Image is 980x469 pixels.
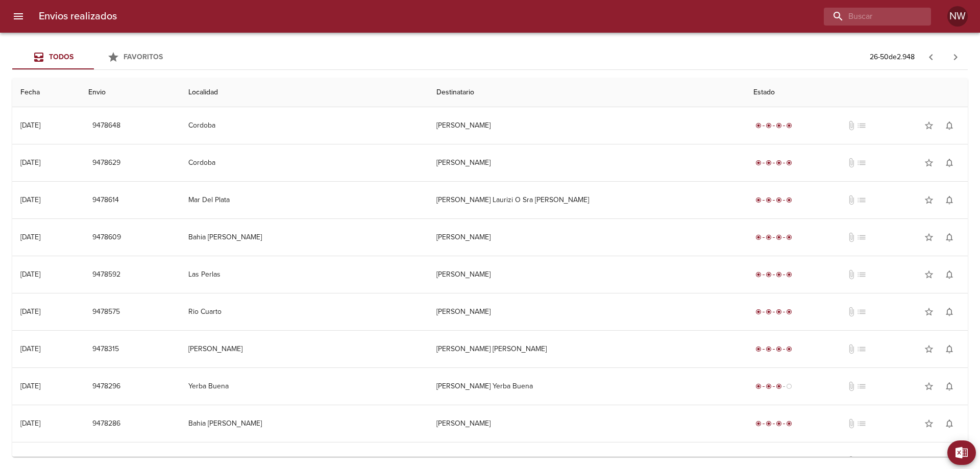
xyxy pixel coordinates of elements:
div: Entregado [753,120,794,131]
div: [DATE] [20,270,40,279]
div: [DATE] [20,456,40,465]
span: radio_button_checked [766,234,772,240]
div: Entregado [753,195,794,205]
span: star_border [924,418,934,429]
th: Destinatario [428,78,745,107]
td: Cordoba [180,107,428,144]
span: notifications_none [944,381,954,391]
div: [DATE] [20,307,40,316]
td: Mar Del Plata [180,182,428,218]
span: notifications_none [944,232,954,242]
td: Bahia [PERSON_NAME] [180,405,428,442]
span: 9478276 [92,455,120,467]
div: [DATE] [20,382,40,390]
span: radio_button_checked [786,234,792,240]
span: notifications_none [944,158,954,168]
button: Activar notificaciones [939,115,960,136]
span: No tiene documentos adjuntos [846,307,856,317]
th: Fecha [12,78,80,107]
button: Agregar a favoritos [919,190,939,210]
span: radio_button_checked [755,421,762,427]
span: 9478315 [92,343,119,356]
div: Abrir información de usuario [947,6,968,27]
span: radio_button_checked [755,197,762,203]
span: radio_button_checked [786,197,792,203]
div: Entregado [753,269,794,280]
span: No tiene documentos adjuntos [846,269,856,280]
div: Entregado [753,307,794,317]
span: notifications_none [944,418,954,429]
span: star_border [924,307,934,317]
td: Yerba Buena [180,368,428,405]
span: No tiene documentos adjuntos [846,418,856,429]
td: Rio Cuarto [180,293,428,330]
span: Pagina siguiente [943,45,968,69]
td: [PERSON_NAME] [428,107,745,144]
span: No tiene documentos adjuntos [846,344,856,354]
span: notifications_none [944,269,954,280]
span: star_border [924,195,934,205]
span: No tiene pedido asociado [856,381,867,391]
span: 9478286 [92,417,120,430]
span: radio_button_checked [786,160,792,166]
button: Agregar a favoritos [919,339,939,359]
div: Tabs Envios [12,45,176,69]
button: menu [6,4,31,29]
span: No tiene documentos adjuntos [846,456,856,466]
span: Favoritos [124,53,163,61]
span: No tiene documentos adjuntos [846,120,856,131]
span: radio_button_checked [776,383,782,389]
div: Entregado [753,344,794,354]
span: radio_button_checked [755,383,762,389]
td: [PERSON_NAME] [428,219,745,256]
span: radio_button_checked [766,160,772,166]
button: 9478614 [88,191,123,210]
td: Las Perlas [180,256,428,293]
input: buscar [824,8,914,26]
span: radio_button_checked [755,160,762,166]
button: Activar notificaciones [939,264,960,285]
td: [PERSON_NAME] Laurizi O Sra [PERSON_NAME] [428,182,745,218]
span: star_border [924,120,934,131]
span: radio_button_checked [755,234,762,240]
button: Agregar a favoritos [919,227,939,248]
span: star_border [924,381,934,391]
span: Todos [49,53,73,61]
span: notifications_none [944,344,954,354]
div: [DATE] [20,195,40,204]
div: Entregado [753,158,794,168]
span: star_border [924,344,934,354]
td: Bahia [PERSON_NAME] [180,219,428,256]
th: Localidad [180,78,428,107]
button: Exportar Excel [947,440,976,465]
div: NW [947,6,968,27]
span: radio_button_checked [755,271,762,278]
span: radio_button_checked [776,122,782,129]
button: 9478609 [88,228,125,247]
p: 26 - 50 de 2.948 [870,52,915,62]
span: radio_button_checked [776,160,782,166]
span: radio_button_checked [776,271,782,278]
button: 9478315 [88,340,123,359]
span: 9478296 [92,380,120,393]
span: radio_button_checked [755,122,762,129]
td: [PERSON_NAME] [428,256,745,293]
div: [DATE] [20,121,40,130]
span: No tiene pedido asociado [856,307,867,317]
span: notifications_none [944,307,954,317]
div: [DATE] [20,344,40,353]
span: No tiene pedido asociado [856,269,867,280]
button: Activar notificaciones [939,190,960,210]
td: [PERSON_NAME] [428,293,745,330]
button: 9478286 [88,414,125,433]
button: 9478592 [88,265,125,284]
span: 9478648 [92,119,120,132]
div: [DATE] [20,419,40,428]
span: 9478614 [92,194,119,207]
span: radio_button_checked [755,309,762,315]
span: No tiene pedido asociado [856,418,867,429]
button: Activar notificaciones [939,413,960,434]
span: radio_button_checked [766,197,772,203]
span: radio_button_checked [776,421,782,427]
span: radio_button_checked [786,122,792,129]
